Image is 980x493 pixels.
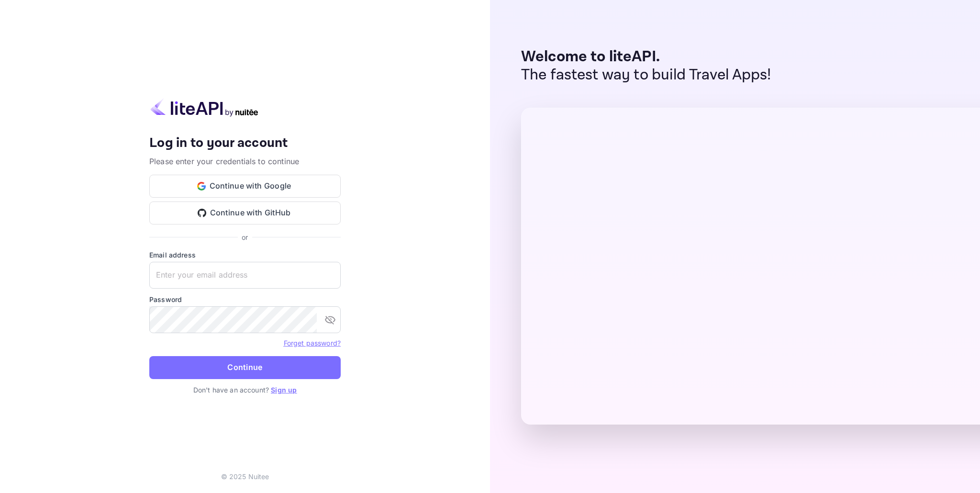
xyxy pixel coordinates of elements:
p: © 2025 Nuitee [221,471,269,482]
h4: Log in to your account [149,135,341,152]
img: liteapi [149,98,259,117]
p: Don't have an account? [149,385,341,395]
p: Welcome to liteAPI. [521,48,771,66]
a: Forget password? [284,338,341,347]
label: Password [149,294,341,304]
button: toggle password visibility [321,310,340,329]
button: Continue [149,356,341,379]
p: The fastest way to build Travel Apps! [521,66,771,84]
label: Email address [149,250,341,260]
button: Continue with GitHub [149,202,341,224]
p: Please enter your credentials to continue [149,156,341,167]
a: Forget password? [284,339,341,347]
p: or [242,232,248,242]
a: Sign up [271,386,297,394]
button: Continue with Google [149,175,341,198]
input: Enter your email address [149,262,341,289]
